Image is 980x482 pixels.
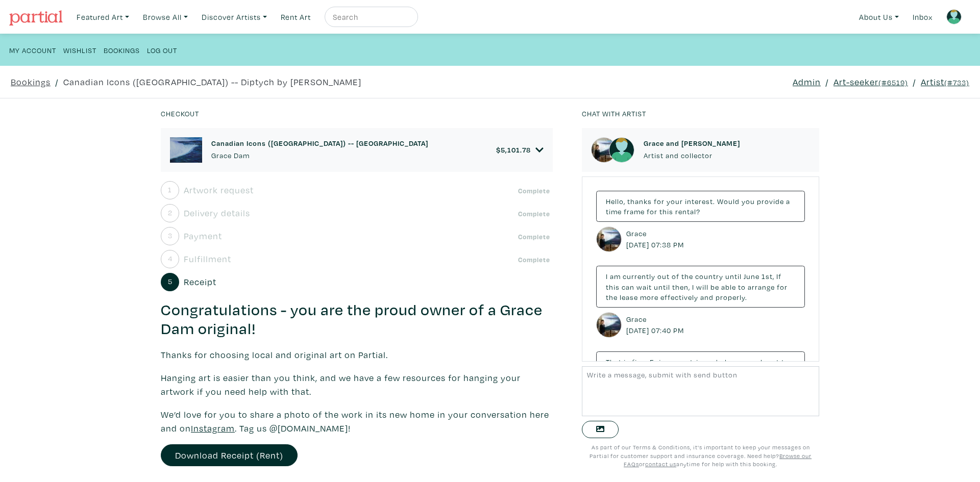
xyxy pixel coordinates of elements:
span: Complete [515,186,553,196]
span: Complete [515,209,553,219]
img: phpThumb.php [596,226,622,252]
span: properly. [716,292,747,302]
a: Browse our FAQs [624,452,812,468]
a: About Us [854,7,903,28]
span: I [606,271,608,281]
span: can [622,282,634,292]
span: Complete [515,255,553,265]
small: Grace [DATE] 07:40 PM [626,314,687,336]
span: your [667,196,683,206]
span: provide [757,196,784,206]
span: Hello, [606,196,625,206]
a: Download Receipt (Rent) [161,444,298,466]
small: (#6519) [878,78,908,87]
span: lease [620,292,638,302]
span: and [705,357,718,367]
span: of [672,271,679,281]
span: for [777,282,788,292]
small: 4 [168,255,173,262]
a: Inbox [908,7,937,28]
a: My Account [9,43,56,57]
small: 1 [168,186,172,193]
small: As part of our Terms & Conditions, it's important to keep your messages on Partial for customer s... [590,443,812,468]
span: arrange [748,282,775,292]
a: Artist(#733) [921,75,969,89]
span: If [776,271,781,281]
span: until [654,282,670,292]
img: phpThumb.php [170,137,202,163]
span: and [700,292,714,302]
span: Enjoy [650,357,670,367]
small: (#733) [944,78,969,87]
small: Checkout [161,109,199,118]
span: then, [672,282,690,292]
span: / [55,75,59,89]
span: wait [636,282,652,292]
a: Discover Artists [197,7,272,28]
a: Art-seeker(#6519) [834,75,908,89]
span: for [647,207,657,216]
small: Grace [DATE] 07:38 PM [626,228,687,250]
span: That [606,357,622,367]
span: please [720,357,743,367]
p: Grace Dam [211,150,428,161]
span: Payment [184,229,222,243]
small: 3 [168,232,173,239]
span: this [659,207,673,216]
span: trip [690,357,703,367]
span: to [781,357,789,367]
span: more [640,292,658,302]
span: time [606,207,622,216]
small: Chat with artist [582,109,646,118]
small: Bookings [104,45,140,55]
p: Hanging art is easier than you think, and we have a few resources for hanging your artwork if you... [161,371,553,398]
span: the [681,271,693,281]
span: out [767,357,779,367]
p: Thanks for choosing local and original art on Partial. [161,348,553,362]
h6: $ [496,145,531,154]
span: Artwork request [184,183,254,197]
a: Log Out [147,43,177,57]
h3: Congratulations - you are the proud owner of a Grace Dam original! [161,300,553,339]
h6: Grace and [PERSON_NAME] [644,139,740,147]
span: is [624,357,630,367]
small: My Account [9,45,56,55]
span: the [606,292,618,302]
a: contact us [645,460,676,468]
span: out [657,271,670,281]
a: Wishlist [63,43,96,57]
small: 5 [168,278,173,285]
a: Canadian Icons ([GEOGRAPHIC_DATA]) -- [GEOGRAPHIC_DATA] Grace Dam [211,139,428,161]
h6: Canadian Icons ([GEOGRAPHIC_DATA]) -- [GEOGRAPHIC_DATA] [211,139,428,147]
small: Log Out [147,45,177,55]
a: Featured Art [72,7,134,28]
img: avatar.png [946,9,962,24]
span: Fulfillment [184,252,231,266]
span: able [721,282,736,292]
span: / [913,75,916,89]
span: thanks [627,196,652,206]
small: Wishlist [63,45,96,55]
a: Admin [793,75,821,89]
a: Canadian Icons ([GEOGRAPHIC_DATA]) -- Diptych by [PERSON_NAME] [63,75,361,89]
span: 1st, [762,271,774,281]
span: reach [745,357,765,367]
span: will [696,282,708,292]
img: phpThumb.php [596,312,622,338]
span: your [672,357,688,367]
span: / [825,75,829,89]
span: effectively [660,292,698,302]
a: Instagram [191,422,235,434]
img: avatar.png [609,137,634,163]
a: Bookings [11,75,51,89]
span: interest. [685,196,715,206]
a: Rent Art [276,7,315,28]
span: 5,101.78 [501,145,531,155]
span: until [725,271,742,281]
span: Would [717,196,740,206]
span: country [695,271,723,281]
span: rental? [675,207,700,216]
